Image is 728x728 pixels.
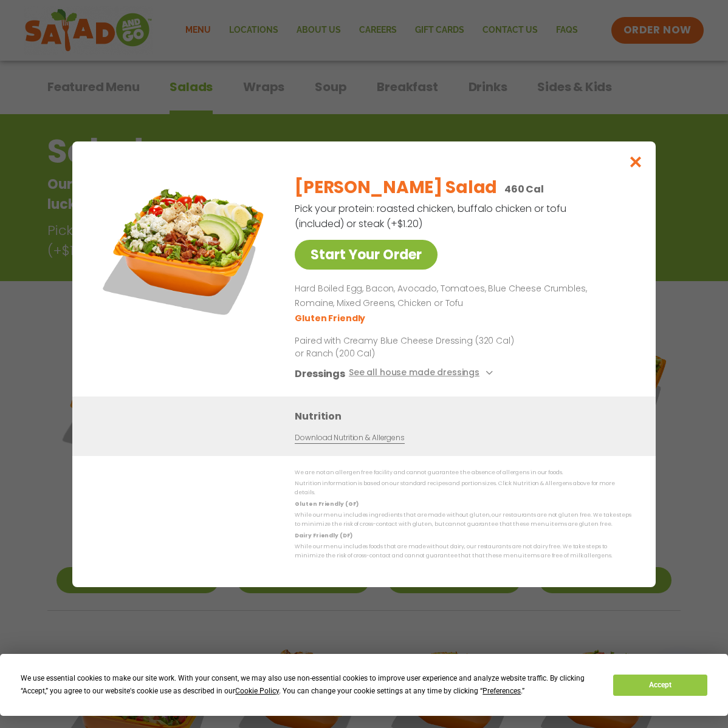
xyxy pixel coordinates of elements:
[100,166,270,336] img: Featured product photo for Cobb Salad
[295,432,404,443] a: Download Nutrition & Allergens
[295,240,438,270] a: Start Your Order
[613,675,707,696] button: Accept
[295,311,367,324] li: Gluten Friendly
[295,282,627,311] p: Hard Boiled Egg, Bacon, Avocado, Tomatoes, Blue Cheese Crumbles, Romaine, Mixed Greens, Chicken o...
[295,500,358,507] strong: Gluten Friendly (GF)
[295,531,352,539] strong: Dairy Friendly (DF)
[295,542,631,561] p: While our menu includes foods that are made without dairy, our restaurants are not dairy free. We...
[295,175,497,200] h2: [PERSON_NAME] Salad
[235,687,279,695] span: Cookie Policy
[349,366,496,381] button: See all house made dressings
[21,672,599,698] div: We use essential cookies to make our site work. With your consent, we may also use non-essential ...
[295,511,631,529] p: While our menu includes ingredients that are made without gluten, our restaurants are not gluten ...
[295,408,637,423] h3: Nutrition
[504,182,544,197] p: 460 Cal
[616,141,656,182] button: Close modal
[295,366,345,381] h3: Dressings
[482,687,521,695] span: Preferences
[295,479,631,498] p: Nutrition information is based on our standard recipes and portion sizes. Click Nutrition & Aller...
[295,201,568,231] p: Pick your protein: roasted chicken, buffalo chicken or tofu (included) or steak (+$1.20)
[295,468,631,477] p: We are not an allergen free facility and cannot guarantee the absence of allergens in our foods.
[295,334,520,359] p: Paired with Creamy Blue Cheese Dressing (320 Cal) or Ranch (200 Cal)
